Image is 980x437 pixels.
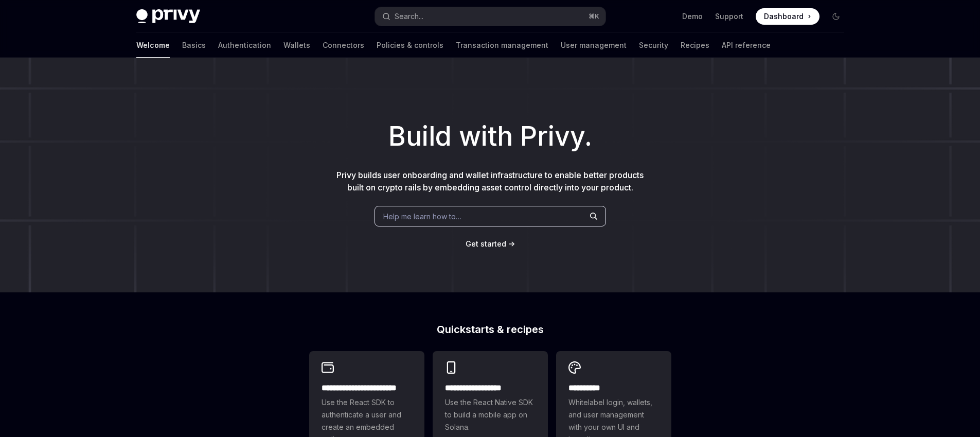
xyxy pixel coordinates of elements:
a: Recipes [681,33,709,58]
a: User management [561,33,627,58]
a: Security [639,33,668,58]
button: Toggle dark mode [828,8,844,25]
a: Connectors [323,33,364,58]
img: dark logo [136,9,200,24]
h2: Quickstarts & recipes [309,324,671,335]
a: Authentication [218,33,271,58]
span: ⌘ K [589,12,599,21]
a: Demo [682,11,703,22]
span: Help me learn how to… [383,211,461,222]
h1: Build with Privy. [16,116,964,156]
span: Get started [466,239,506,248]
span: Privy builds user onboarding and wallet infrastructure to enable better products built on crypto ... [336,170,644,193]
span: Use the React Native SDK to build a mobile app on Solana. [445,396,536,433]
a: API reference [722,33,771,58]
span: Dashboard [764,11,804,22]
a: Policies & controls [377,33,443,58]
button: Search...⌘K [375,7,605,26]
div: Search... [395,10,423,23]
a: Get started [466,239,506,249]
a: Basics [182,33,206,58]
a: Wallets [283,33,310,58]
a: Dashboard [756,8,819,25]
a: Transaction management [456,33,548,58]
a: Support [715,11,743,22]
a: Welcome [136,33,170,58]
